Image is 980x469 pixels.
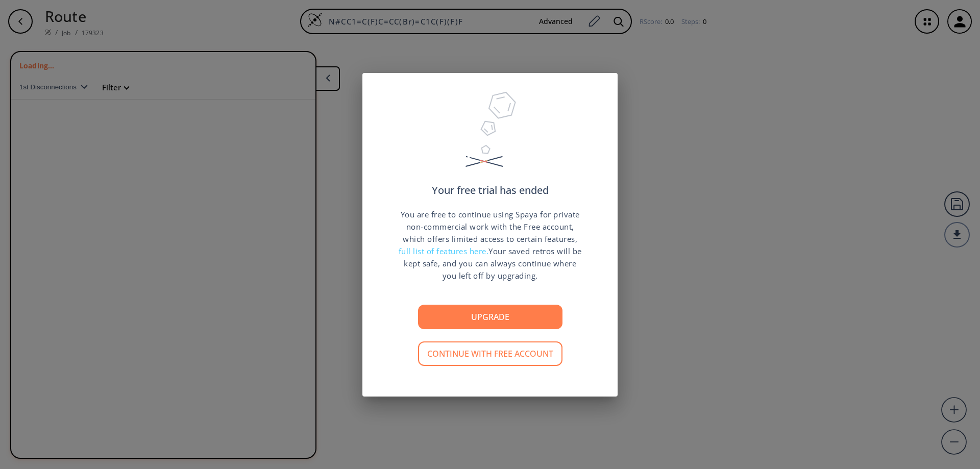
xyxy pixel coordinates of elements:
span: full list of features here. [399,246,489,256]
p: Your free trial has ended [432,185,549,195]
img: Trial Ended [461,88,519,185]
button: Continue with free account [418,341,562,366]
button: Upgrade [418,305,562,329]
p: You are free to continue using Spaya for private non-commercial work with the Free account, which... [398,208,582,282]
